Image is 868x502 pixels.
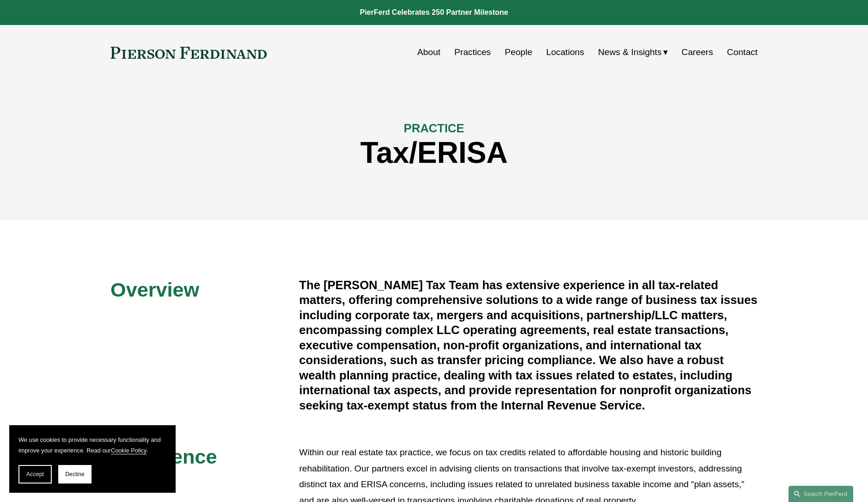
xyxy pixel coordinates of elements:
p: We use cookies to provide necessary functionality and improve your experience. Read our . [18,434,166,456]
a: Contact [727,43,758,61]
button: Decline [58,465,92,483]
section: Cookie banner [9,425,176,493]
span: Accept [26,471,44,477]
span: PRACTICE [404,122,465,135]
a: People [505,43,532,61]
a: folder dropdown [598,43,668,61]
h1: Tax/ERISA [110,136,758,170]
a: Careers [682,43,713,61]
a: Cookie Policy [111,447,147,454]
a: About [417,43,440,61]
span: Overview [110,279,199,301]
a: Search this site [789,486,853,502]
span: News & Insights [598,44,662,61]
h4: The [PERSON_NAME] Tax Team has extensive experience in all tax-related matters, offering comprehe... [299,278,758,413]
button: Accept [18,465,52,483]
span: Decline [65,471,85,477]
a: Locations [546,43,584,61]
a: Practices [454,43,491,61]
